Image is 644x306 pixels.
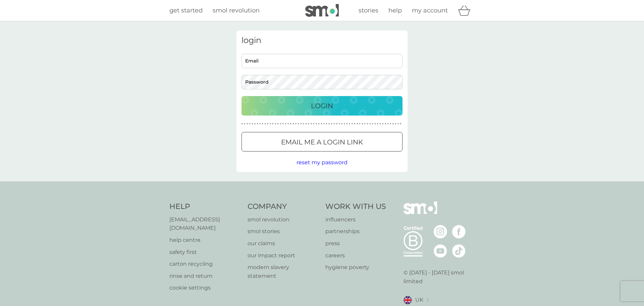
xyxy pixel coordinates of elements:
[169,6,203,15] a: get started
[270,122,271,126] p: ●
[346,122,348,126] p: ●
[303,122,304,126] p: ●
[385,122,386,126] p: ●
[252,122,253,126] p: ●
[392,122,394,126] p: ●
[404,268,475,286] p: © [DATE] - [DATE] smol limited
[169,283,241,292] a: cookie settings
[277,122,279,126] p: ●
[325,202,386,212] h4: Work With Us
[213,6,260,15] a: smol revolution
[339,122,340,126] p: ●
[325,263,386,272] a: hygiene poverty
[397,122,399,126] p: ●
[297,158,347,167] button: reset my password
[316,122,317,126] p: ●
[359,6,378,15] a: stories
[298,122,299,126] p: ●
[244,122,246,126] p: ●
[359,7,378,14] span: stories
[248,227,319,236] a: smol stories
[295,122,297,126] p: ●
[169,202,241,212] h4: Help
[262,122,263,126] p: ●
[300,122,302,126] p: ●
[344,122,345,126] p: ●
[341,122,342,126] p: ●
[325,239,386,248] a: press
[248,251,319,260] a: our impact report
[387,122,389,126] p: ●
[415,296,423,304] span: UK
[241,122,243,126] p: ●
[380,122,381,126] p: ●
[412,7,448,14] span: my account
[281,137,363,147] p: Email me a login link
[404,202,437,224] img: smol
[452,244,466,258] img: visit the smol Tiktok page
[404,296,412,304] img: UK flag
[257,122,258,126] p: ●
[375,122,376,126] p: ●
[336,122,337,126] p: ●
[382,122,383,126] p: ●
[412,6,448,15] a: my account
[369,122,371,126] p: ●
[311,122,312,126] p: ●
[241,36,402,45] h3: login
[377,122,378,126] p: ●
[248,239,319,248] a: our claims
[169,215,241,232] a: [EMAIL_ADDRESS][DOMAIN_NAME]
[323,122,325,126] p: ●
[297,159,347,166] span: reset my password
[275,122,276,126] p: ●
[352,122,353,126] p: ●
[169,272,241,280] a: rinse and return
[285,122,286,126] p: ●
[325,227,386,236] a: partnerships
[400,122,401,126] p: ●
[452,225,466,238] img: visit the smol Facebook page
[325,215,386,224] a: influencers
[308,122,309,126] p: ●
[326,122,327,126] p: ●
[325,251,386,260] a: careers
[248,215,319,224] a: smol revolution
[272,122,274,126] p: ●
[331,122,332,126] p: ●
[241,96,402,116] button: Login
[357,122,358,126] p: ●
[169,260,241,268] a: carton recycling
[367,122,368,126] p: ●
[265,122,266,126] p: ●
[169,7,203,14] span: get started
[249,122,251,126] p: ●
[169,236,241,245] a: help centre
[434,225,447,238] img: visit the smol Instagram page
[247,122,248,126] p: ●
[306,122,307,126] p: ●
[282,122,284,126] p: ●
[354,122,356,126] p: ●
[290,122,291,126] p: ●
[427,298,429,302] img: select a new location
[372,122,373,126] p: ●
[293,122,294,126] p: ●
[254,122,256,126] p: ●
[287,122,289,126] p: ●
[213,7,260,14] span: smol revolution
[390,122,391,126] p: ●
[248,263,319,280] a: modern slavery statement
[241,132,402,151] button: Email me a login link
[311,100,333,111] p: Login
